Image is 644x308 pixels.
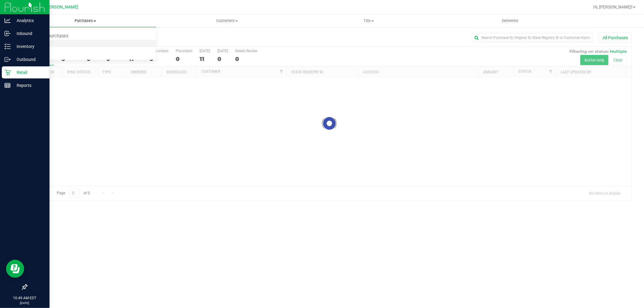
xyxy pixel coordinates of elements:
[14,14,156,27] a: Purchases Summary of purchases Fulfillment All purchases
[599,33,632,43] button: All Purchases
[14,18,156,24] span: Purchases
[439,14,581,27] a: Deliveries
[3,301,47,305] p: [DATE]
[11,56,47,63] p: Outbound
[45,5,78,10] span: [PERSON_NAME]
[156,18,297,24] span: Customers
[5,82,11,88] inline-svg: Reports
[5,69,11,75] inline-svg: Retail
[5,56,11,62] inline-svg: Outbound
[472,33,593,42] input: Search Purchase ID, Original ID, State Registry ID or Customer Name...
[298,14,439,27] a: Tills
[11,30,47,37] p: Inbound
[6,260,24,278] iframe: Resource center
[11,82,47,89] p: Reports
[11,69,47,76] p: Retail
[11,17,47,24] p: Analytics
[593,5,633,9] span: Hi, [PERSON_NAME]!
[5,17,11,24] inline-svg: Analytics
[494,18,527,24] span: Deliveries
[156,14,298,27] a: Customers
[5,30,11,37] inline-svg: Inbound
[11,43,47,50] p: Inventory
[3,295,47,301] p: 10:49 AM EDT
[5,43,11,49] inline-svg: Inventory
[298,18,439,24] span: Tills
